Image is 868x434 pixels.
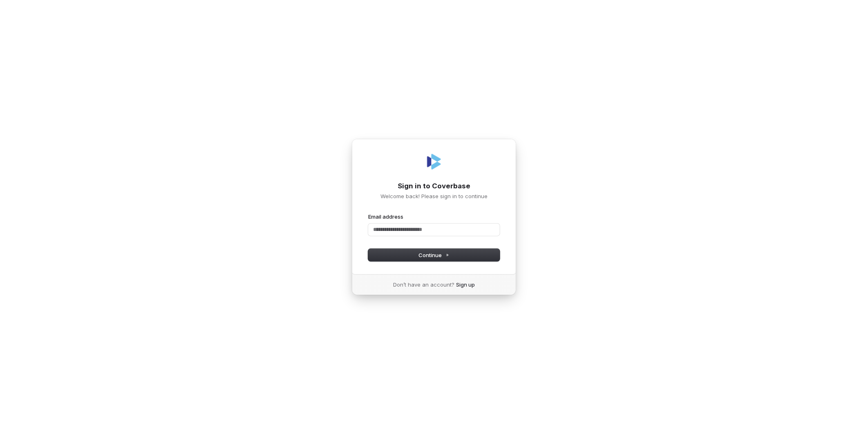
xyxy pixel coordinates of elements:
[368,213,403,220] label: Email address
[424,152,444,172] img: Coverbase
[456,281,475,288] a: Sign up
[368,249,500,261] button: Continue
[368,192,500,200] p: Welcome back! Please sign in to continue
[368,181,500,191] h1: Sign in to Coverbase
[393,281,454,288] span: Don’t have an account?
[419,251,450,259] span: Continue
